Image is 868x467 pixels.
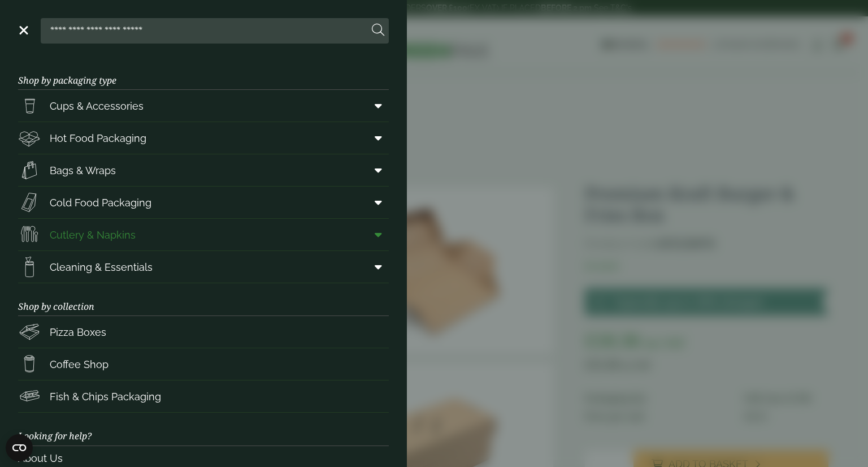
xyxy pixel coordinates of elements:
a: Coffee Shop [18,348,389,380]
img: Paper_carriers.svg [18,159,41,181]
h3: Shop by packaging type [18,57,389,90]
a: Fish & Chips Packaging [18,380,389,412]
span: Cold Food Packaging [50,195,151,210]
span: Coffee Shop [50,357,108,372]
span: Hot Food Packaging [50,131,146,146]
span: Pizza Boxes [50,325,106,340]
img: Pizza_boxes.svg [18,321,41,343]
img: PintNhalf_cup.svg [18,94,41,117]
h3: Looking for help? [18,413,389,446]
img: FishNchip_box.svg [18,385,41,408]
img: Deli_box.svg [18,127,41,149]
img: open-wipe.svg [18,256,41,278]
button: Open CMP widget [6,434,33,461]
h3: Shop by collection [18,283,389,316]
img: Cutlery.svg [18,223,41,246]
span: Fish & Chips Packaging [50,389,161,404]
span: Cups & Accessories [50,98,144,114]
span: Bags & Wraps [50,163,116,178]
a: Cups & Accessories [18,90,389,122]
a: Bags & Wraps [18,154,389,186]
img: HotDrink_paperCup.svg [18,353,41,375]
a: Cutlery & Napkins [18,219,389,250]
a: Hot Food Packaging [18,122,389,154]
a: Pizza Boxes [18,316,389,348]
span: Cutlery & Napkins [50,227,136,243]
a: Cold Food Packaging [18,187,389,218]
img: Sandwich_box.svg [18,191,41,214]
span: Cleaning & Essentials [50,260,153,275]
a: Cleaning & Essentials [18,251,389,283]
